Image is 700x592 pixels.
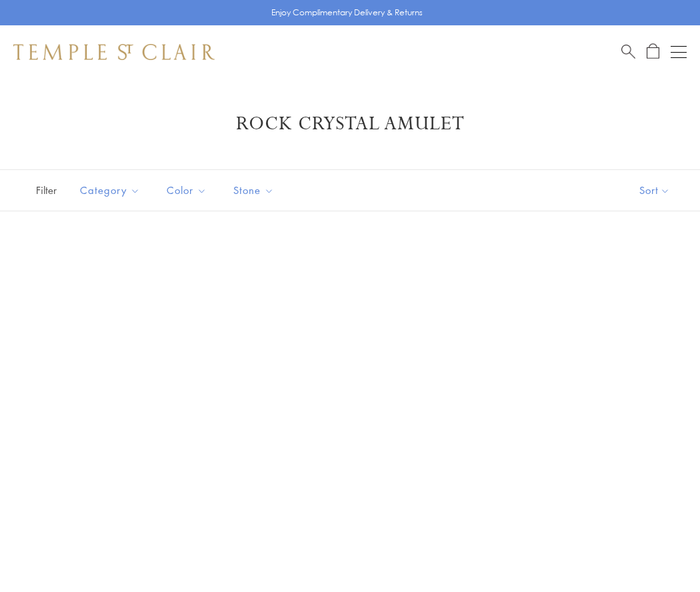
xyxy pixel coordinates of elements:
[160,182,217,199] span: Color
[621,43,635,60] a: Search
[157,175,217,205] button: Color
[223,175,284,205] button: Stone
[609,170,700,211] button: Show sort by
[647,43,659,60] a: Open Shopping Bag
[13,44,215,60] img: Temple St. Clair
[33,112,667,136] h1: Rock Crystal Amulet
[227,182,284,199] span: Stone
[271,6,423,19] p: Enjoy Complimentary Delivery & Returns
[73,182,150,199] span: Category
[671,44,687,60] button: Open navigation
[70,175,150,205] button: Category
